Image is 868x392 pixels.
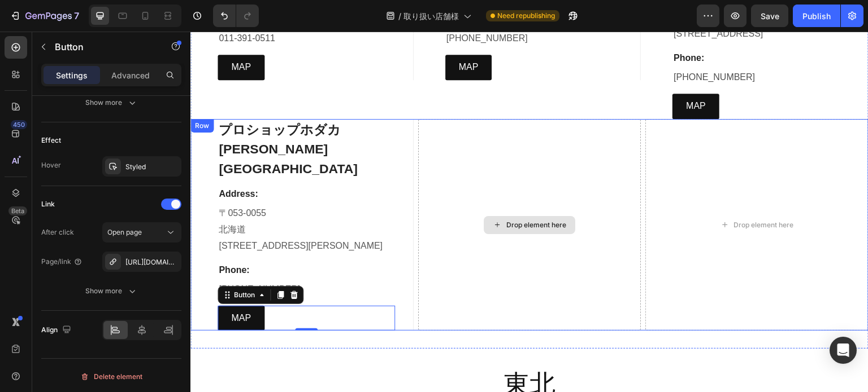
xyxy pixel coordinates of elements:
p: Button [55,40,151,54]
button: Delete element [41,368,181,386]
div: Drop element here [544,189,604,198]
p: MAP [41,279,60,295]
a: MAP [482,62,529,87]
div: Effect [41,135,61,146]
span: Need republishing [497,11,555,21]
h2: 東北 [9,335,669,371]
span: Save [761,11,779,21]
p: Address: [28,156,203,169]
button: Show more [41,93,181,113]
div: Undo/Redo [213,5,259,27]
div: Hover [41,160,61,170]
div: Delete element [80,370,142,384]
span: Open page [107,228,142,236]
a: MAP [255,23,302,49]
p: MAP [268,28,288,44]
span: / [398,10,401,22]
strong: プロショップホダカ [PERSON_NAME][GEOGRAPHIC_DATA] [28,91,167,144]
span: [PHONE_NUMBER] [28,253,110,262]
div: After click [41,227,74,237]
button: Save [751,5,788,27]
div: Drop element here [316,189,376,198]
p: MAP [496,67,515,83]
p: Phone: [28,232,203,245]
iframe: Design area [190,32,868,392]
p: Phone: [483,20,658,33]
div: Open Intercom Messenger [830,337,857,364]
div: Button [41,258,67,268]
p: Advanced [111,69,150,81]
span: 取り扱い店舗様 [403,10,459,22]
div: Align [41,323,73,338]
p: Settings [56,69,88,81]
p: 7 [74,9,79,23]
div: Styled [125,162,179,172]
span: [PHONE_NUMBER] [483,41,565,50]
p: 〒053-0055 北海道 [STREET_ADDRESS][PERSON_NAME] [28,174,203,222]
button: Open page [102,222,181,243]
div: Publish [802,10,831,22]
div: Show more [85,285,138,297]
div: 450 [11,120,27,129]
div: Show more [85,97,138,108]
div: Link [41,199,55,209]
button: Publish [793,5,840,27]
a: MAP [27,274,74,299]
button: 7 [5,5,84,27]
div: Row [2,89,21,99]
div: [URL][DOMAIN_NAME] [125,257,179,267]
div: Beta [8,206,27,215]
button: Show more [41,281,181,301]
div: Page/link [41,257,83,267]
